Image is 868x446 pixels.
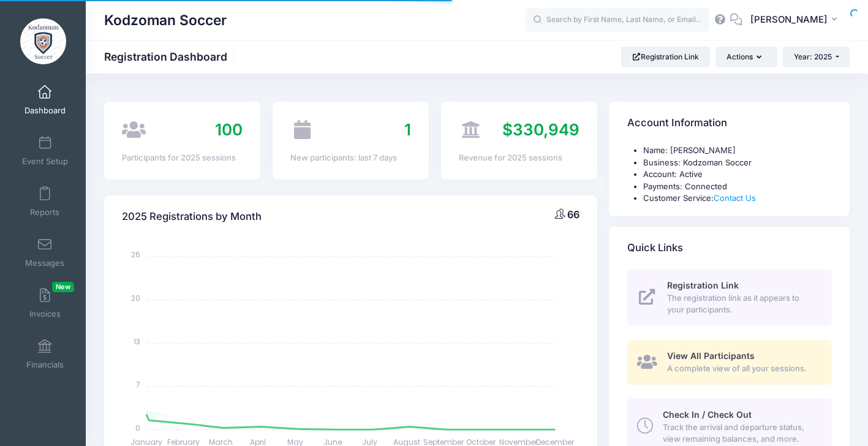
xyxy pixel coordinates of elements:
tspan: 0 [136,423,141,433]
img: Kodzoman Soccer [20,18,66,64]
tspan: 20 [132,293,141,303]
li: Account: Active [643,168,832,181]
h4: Quick Links [627,230,683,265]
span: Track the arrival and departure status, view remaining balances, and more. [663,421,818,445]
h1: Kodzoman Soccer [104,6,227,34]
span: 1 [404,120,411,139]
tspan: 7 [137,379,141,390]
h4: Account Information [627,106,727,141]
span: Year: 2025 [794,52,832,61]
li: Name: [PERSON_NAME] [643,145,832,157]
a: Event Setup [16,129,74,172]
div: Participants for 2025 sessions [122,152,243,164]
span: Check In / Check Out [663,409,752,420]
button: Actions [715,47,777,67]
span: Reports [30,207,59,217]
li: Payments: Connected [643,181,832,193]
span: View All Participants [667,350,755,361]
div: Revenue for 2025 sessions [459,152,579,164]
span: Registration Link [667,280,739,290]
input: Search by First Name, Last Name, or Email... [526,8,709,32]
a: InvoicesNew [16,282,74,325]
div: New participants: last 7 days [290,152,411,164]
h1: Registration Dashboard [104,50,238,63]
span: A complete view of all your sessions. [667,363,818,375]
a: Registration Link The registration link as it appears to your participants. [627,270,832,326]
span: Financials [26,360,64,370]
button: [PERSON_NAME] [742,6,850,34]
span: Event Setup [22,156,68,167]
span: 100 [215,120,243,139]
a: Messages [16,231,74,274]
a: Dashboard [16,78,74,121]
a: Reports [16,180,74,223]
button: Year: 2025 [783,47,850,67]
span: 66 [567,208,579,221]
a: Contact Us [714,193,756,203]
tspan: 13 [134,336,141,347]
li: Business: Kodzoman Soccer [643,157,832,169]
span: The registration link as it appears to your participants. [667,292,818,316]
h4: 2025 Registrations by Month [122,200,262,235]
span: New [52,282,74,292]
a: View All Participants A complete view of all your sessions. [627,340,832,385]
a: Registration Link [621,47,710,67]
tspan: 26 [132,249,141,260]
span: Dashboard [25,105,66,116]
span: Invoices [29,309,61,319]
a: Financials [16,333,74,376]
span: $330,949 [502,120,579,139]
span: Messages [25,258,64,268]
span: [PERSON_NAME] [750,13,828,26]
li: Customer Service: [643,192,832,205]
